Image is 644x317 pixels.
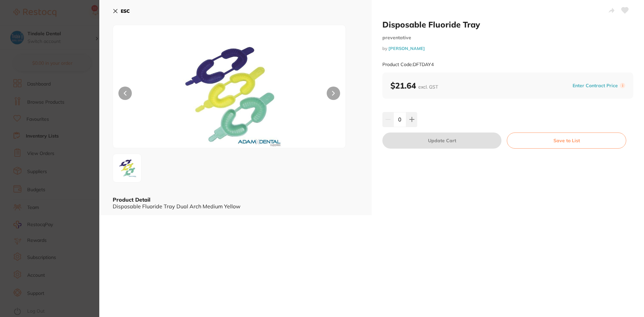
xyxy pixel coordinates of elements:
small: Product Code: DFTDAY4 [382,62,434,67]
h2: Disposable Fluoride Tray [382,19,633,30]
a: [PERSON_NAME] [388,46,425,51]
small: preventative [382,35,633,41]
button: Update Cart [382,133,501,149]
button: Enter Contract Price [571,83,620,89]
b: ESC [121,8,130,14]
label: i [620,83,625,88]
img: WTQuanBn [160,42,299,148]
button: ESC [113,5,130,17]
b: Product Detail [113,196,150,203]
span: excl. GST [418,84,438,90]
button: Save to List [507,133,626,149]
img: WTQuanBn [115,156,139,180]
div: Disposable Fluoride Tray Dual Arch Medium Yellow [113,203,358,209]
b: $21.64 [390,81,438,91]
small: by [382,46,633,51]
